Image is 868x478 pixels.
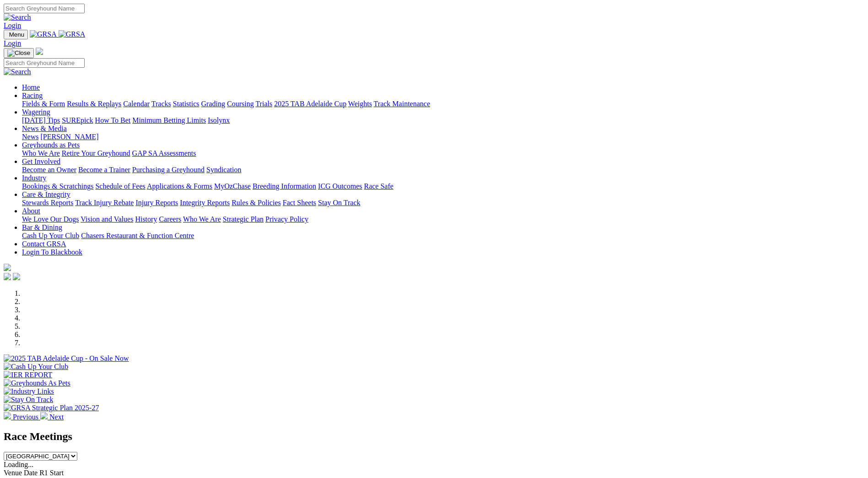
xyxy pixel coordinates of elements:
img: Search [4,13,31,22]
img: 2025 TAB Adelaide Cup - On Sale Now [4,354,129,363]
a: Privacy Policy [265,215,308,223]
span: Previous [13,413,38,421]
span: Menu [9,31,24,38]
a: Integrity Reports [180,199,230,206]
button: Toggle navigation [4,48,34,58]
a: Industry [22,174,46,182]
a: Chasers Restaurant & Function Centre [81,232,194,239]
a: Careers [159,215,181,223]
a: Purchasing a Greyhound [132,166,205,174]
a: Injury Reports [135,199,178,206]
a: Rules & Policies [232,199,281,206]
a: Race Safe [364,182,393,190]
img: GRSA Strategic Plan 2025-27 [4,404,99,412]
a: MyOzChase [214,182,251,190]
div: Industry [22,182,864,190]
a: Racing [22,92,43,99]
a: Wagering [22,108,50,116]
a: GAP SA Assessments [132,149,196,157]
a: Applications & Forms [147,182,212,190]
img: Industry Links [4,387,54,396]
button: Toggle navigation [4,30,28,39]
a: How To Bet [95,116,131,124]
a: Greyhounds as Pets [22,141,80,149]
a: About [22,207,40,215]
div: Wagering [22,116,864,125]
a: Stewards Reports [22,199,73,206]
span: Loading... [4,461,33,468]
h2: Race Meetings [4,430,864,443]
a: News & Media [22,125,67,132]
a: Next [40,413,64,421]
div: Racing [22,100,864,108]
a: Login [4,39,21,47]
a: Previous [4,413,40,421]
a: Tracks [151,100,171,108]
a: Bookings & Scratchings [22,182,93,190]
span: R1 Start [39,469,64,477]
a: Care & Integrity [22,190,70,198]
a: 2025 TAB Adelaide Cup [274,100,346,108]
a: Home [22,83,40,91]
a: Fields & Form [22,100,65,108]
a: Coursing [227,100,254,108]
a: Strategic Plan [223,215,264,223]
a: Schedule of Fees [95,182,145,190]
a: History [135,215,157,223]
div: Bar & Dining [22,232,864,240]
a: ICG Outcomes [318,182,362,190]
a: Who We Are [183,215,221,223]
a: Become an Owner [22,166,76,174]
img: GRSA [30,30,57,38]
a: Calendar [123,100,150,108]
a: Login To Blackbook [22,248,82,256]
div: Greyhounds as Pets [22,149,864,158]
img: GRSA [59,30,86,38]
a: Syndication [206,166,241,174]
img: Greyhounds As Pets [4,379,70,387]
div: About [22,215,864,223]
a: [PERSON_NAME] [40,133,98,141]
a: Breeding Information [253,182,316,190]
a: News [22,133,38,141]
img: Close [7,49,30,57]
input: Search [4,58,85,68]
img: chevron-left-pager-white.svg [4,412,11,419]
a: Retire Your Greyhound [62,149,130,157]
a: Become a Trainer [78,166,130,174]
a: Who We Are [22,149,60,157]
span: Next [49,413,64,421]
a: We Love Our Dogs [22,215,79,223]
a: Isolynx [208,116,230,124]
img: Search [4,68,31,76]
a: Trials [255,100,272,108]
a: Get Involved [22,158,60,165]
a: SUREpick [62,116,93,124]
div: Care & Integrity [22,199,864,207]
a: Stay On Track [318,199,360,206]
a: Statistics [173,100,199,108]
div: News & Media [22,133,864,141]
img: chevron-right-pager-white.svg [40,412,48,419]
a: Contact GRSA [22,240,66,248]
div: Get Involved [22,166,864,174]
a: Results & Replays [67,100,121,108]
a: [DATE] Tips [22,116,60,124]
a: Cash Up Your Club [22,232,79,239]
a: Fact Sheets [283,199,316,206]
a: Minimum Betting Limits [132,116,206,124]
img: logo-grsa-white.png [36,48,43,55]
img: Cash Up Your Club [4,363,68,371]
a: Track Maintenance [374,100,430,108]
span: Venue [4,469,22,477]
a: Bar & Dining [22,223,62,231]
a: Login [4,22,21,29]
a: Grading [201,100,225,108]
span: Date [24,469,38,477]
input: Search [4,4,85,13]
img: logo-grsa-white.png [4,264,11,271]
a: Vision and Values [81,215,133,223]
img: twitter.svg [13,273,20,280]
a: Track Injury Rebate [75,199,134,206]
a: Weights [348,100,372,108]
